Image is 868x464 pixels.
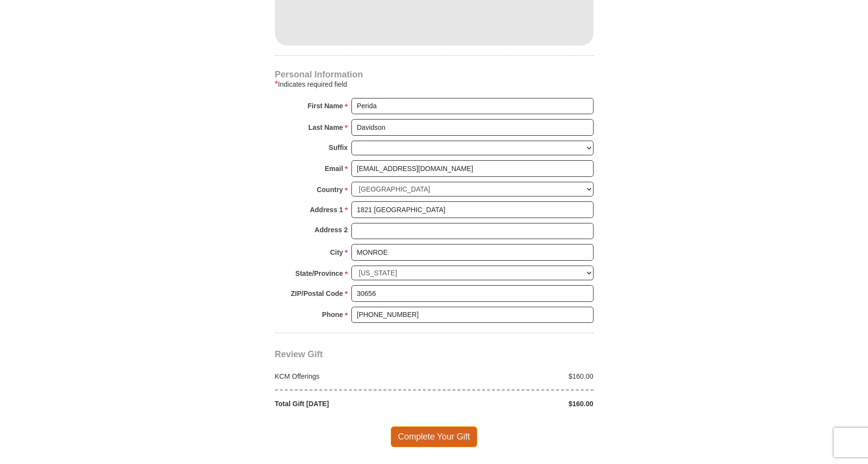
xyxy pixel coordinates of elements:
[329,141,348,154] strong: Suffix
[310,203,343,217] strong: Address 1
[317,183,343,196] strong: Country
[270,371,434,381] div: KCM Offerings
[322,308,343,321] strong: Phone
[296,267,343,280] strong: State/Province
[275,78,594,90] div: Indicates required field
[434,371,599,381] div: $160.00
[391,426,477,447] span: Complete Your Gift
[270,399,434,409] div: Total Gift [DATE]
[275,71,594,78] h4: Personal Information
[308,99,343,113] strong: First Name
[308,121,343,134] strong: Last Name
[330,245,343,259] strong: City
[275,349,323,359] span: Review Gift
[434,399,599,409] div: $160.00
[325,162,343,175] strong: Email
[315,223,348,237] strong: Address 2
[291,287,343,300] strong: ZIP/Postal Code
